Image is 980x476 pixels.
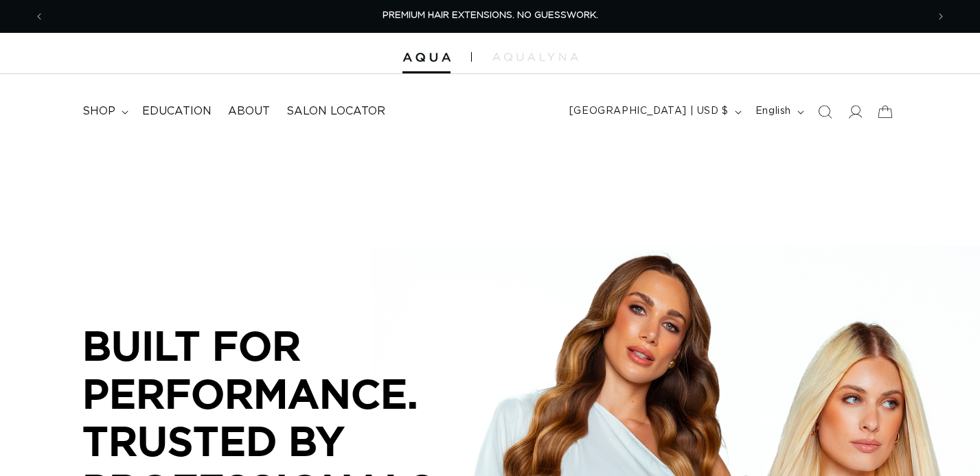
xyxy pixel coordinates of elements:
button: Next announcement [926,3,956,29]
button: Previous announcement [24,3,54,29]
img: Aqua Hair Extensions [402,53,451,62]
button: [GEOGRAPHIC_DATA] | USD $ [561,99,747,125]
span: About [228,104,270,119]
span: [GEOGRAPHIC_DATA] | USD $ [569,104,729,119]
a: About [220,96,278,127]
span: English [755,104,791,119]
span: shop [82,104,115,119]
a: Salon Locator [278,96,394,127]
button: English [747,99,810,125]
span: PREMIUM HAIR EXTENSIONS. NO GUESSWORK. [383,11,598,20]
span: Education [142,104,212,119]
summary: Search [810,97,840,127]
span: Salon Locator [286,104,385,119]
img: aqualyna.com [492,53,578,61]
a: Education [134,96,220,127]
summary: shop [74,96,134,127]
